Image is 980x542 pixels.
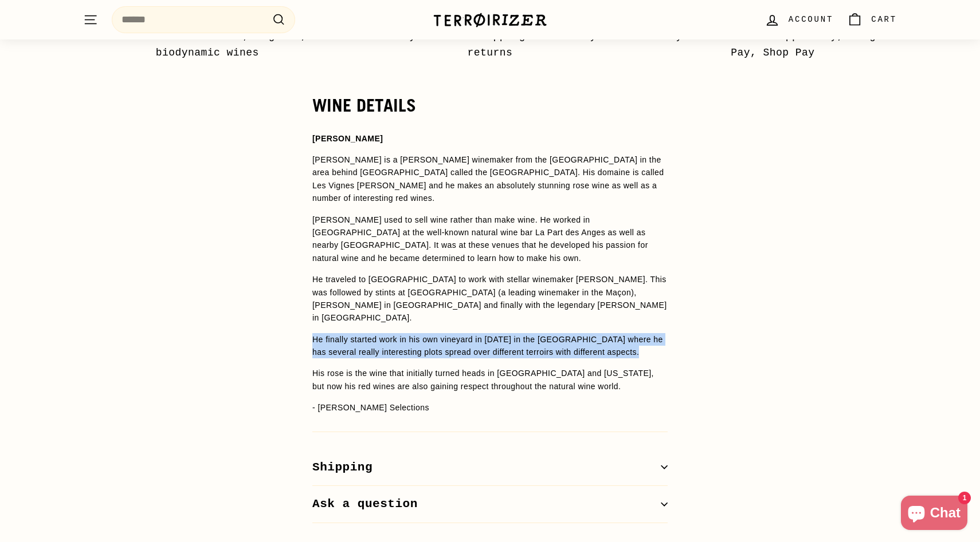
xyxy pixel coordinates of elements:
[789,13,833,26] span: Account
[312,275,667,296] span: He traveled to [GEOGRAPHIC_DATA] to work with stellar winemaker [PERSON_NAME]. This was followed ...
[312,403,429,412] span: - [PERSON_NAME] Selections
[644,28,901,61] p: Easy checkout with Apple Pay, Google Pay, Shop Pay
[897,496,971,533] inbox-online-store-chat: Shopify online store chat
[312,335,663,357] span: He finally started work in his own vineyard in [DATE] in the [GEOGRAPHIC_DATA] where he has sever...
[312,134,383,143] strong: [PERSON_NAME]
[840,3,904,37] a: Cart
[312,215,648,263] span: [PERSON_NAME] used to sell wine rather than make wine. He worked in [GEOGRAPHIC_DATA] at the well...
[312,486,668,523] button: Ask a question
[361,28,618,61] p: Fully insured shipping and 10-day returns
[312,369,654,390] span: His rose is the wine that initially turned heads in [GEOGRAPHIC_DATA] and [US_STATE], but now his...
[312,273,668,325] p: ç
[312,96,668,115] h2: WINE DETAILS
[871,13,897,26] span: Cart
[312,449,668,486] button: Shipping
[79,28,336,61] p: We stock over 500 natural, organic, and biodynamic wines
[312,153,668,205] p: [PERSON_NAME] is a [PERSON_NAME] winemaker from the [GEOGRAPHIC_DATA] in the area behind [GEOGRAP...
[758,3,840,37] a: Account
[312,288,667,323] span: on), [PERSON_NAME] in [GEOGRAPHIC_DATA] and finally with the legendary [PERSON_NAME] in [GEOGRAPH...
